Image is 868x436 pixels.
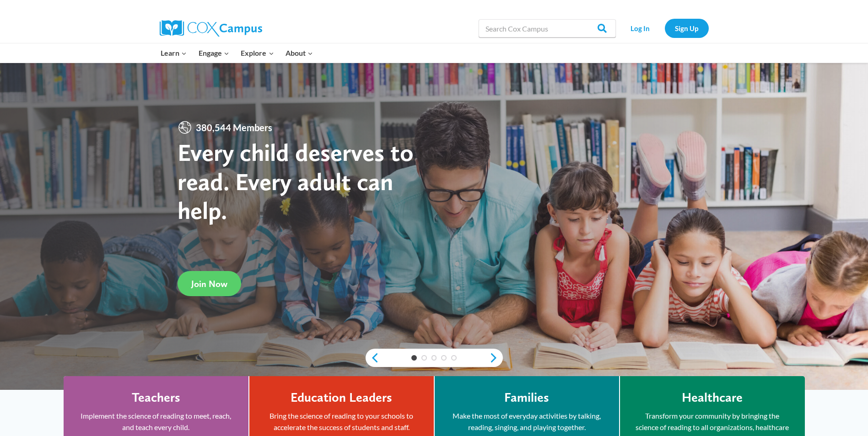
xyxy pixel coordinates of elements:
[665,19,709,37] a: Sign Up
[489,352,503,363] a: next
[682,390,743,405] h4: Healthcare
[620,19,709,37] nav: Secondary Navigation
[241,47,274,59] span: Explore
[411,355,417,361] a: 1
[291,390,392,405] h4: Education Leaders
[77,410,235,433] p: Implement the science of reading to meet, reach, and teach every child.
[132,390,180,405] h4: Teachers
[441,355,447,361] a: 4
[366,349,503,367] div: content slider buttons
[431,355,437,361] a: 3
[161,47,187,59] span: Learn
[451,355,457,361] a: 5
[504,390,549,405] h4: Families
[199,47,229,59] span: Engage
[191,278,227,289] span: Join Now
[448,410,605,433] p: Make the most of everyday activities by talking, reading, singing, and playing together.
[192,120,276,135] span: 380,544 Members
[178,271,241,296] a: Join Now
[155,43,319,63] nav: Primary Navigation
[366,352,379,363] a: previous
[178,138,414,225] strong: Every child deserves to read. Every adult can help.
[263,410,420,433] p: Bring the science of reading to your schools to accelerate the success of students and staff.
[160,20,262,37] img: Cox Campus
[479,19,616,37] input: Search Cox Campus
[286,47,313,59] span: About
[421,355,427,361] a: 2
[620,19,660,37] a: Log In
